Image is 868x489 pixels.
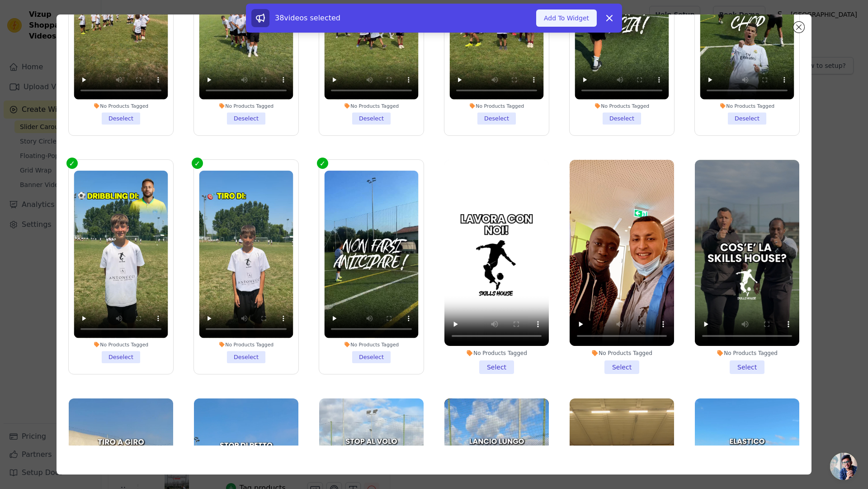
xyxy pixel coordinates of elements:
div: No Products Tagged [199,341,293,347]
div: No Products Tagged [74,103,168,109]
div: No Products Tagged [575,103,669,109]
div: No Products Tagged [324,341,418,347]
a: Aprire la chat [830,453,857,480]
div: No Products Tagged [199,103,293,109]
div: No Products Tagged [695,350,799,357]
div: No Products Tagged [570,350,674,357]
div: No Products Tagged [74,341,168,347]
div: No Products Tagged [444,350,549,357]
div: No Products Tagged [324,103,418,109]
div: No Products Tagged [700,103,794,109]
button: Add To Widget [536,10,597,27]
span: 38 videos selected [275,14,340,22]
div: No Products Tagged [450,103,544,109]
